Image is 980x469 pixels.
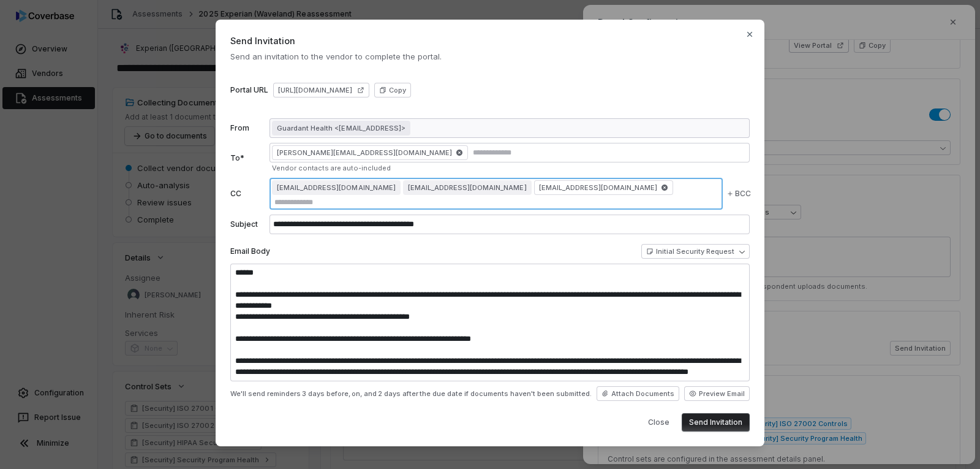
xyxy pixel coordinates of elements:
[277,183,396,193] span: [EMAIL_ADDRESS][DOMAIN_NAME]
[420,389,592,398] span: the due date if documents haven't been submitted.
[277,123,405,133] span: Guardant Health <[EMAIL_ADDRESS]>
[230,85,268,95] label: Portal URL
[230,219,265,229] label: Subject
[230,389,301,398] span: We'll send reminders
[230,189,265,199] label: CC
[302,389,350,398] span: 3 days before,
[272,145,468,160] span: [PERSON_NAME][EMAIL_ADDRESS][DOMAIN_NAME]
[684,386,750,401] button: Preview Email
[230,246,270,256] label: Email Body
[611,389,674,398] span: Attach Documents
[273,83,369,97] a: [URL][DOMAIN_NAME]
[641,413,677,432] button: Close
[272,164,750,173] div: Vendor contacts are auto-included
[724,180,753,208] button: BCC
[682,413,750,432] button: Send Invitation
[374,83,411,97] button: Copy
[378,389,418,398] span: 2 days after
[534,180,674,195] span: [EMAIL_ADDRESS][DOMAIN_NAME]
[597,386,679,401] button: Attach Documents
[230,123,265,133] label: From
[230,51,750,62] span: Send an invitation to the vendor to complete the portal.
[230,34,750,47] span: Send Invitation
[352,389,377,398] span: on, and
[408,183,527,193] span: [EMAIL_ADDRESS][DOMAIN_NAME]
